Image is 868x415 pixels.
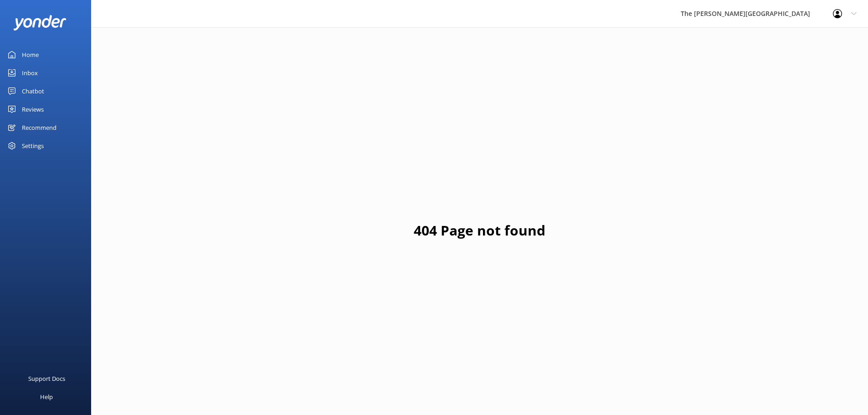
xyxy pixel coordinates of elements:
div: Chatbot [22,82,44,100]
div: Reviews [22,100,44,118]
h1: 404 Page not found [414,220,545,241]
div: Recommend [22,118,56,137]
div: Settings [22,137,44,155]
div: Help [40,388,53,406]
div: Support Docs [28,369,65,388]
img: yonder-white-logo.png [14,15,66,30]
div: Home [22,46,39,64]
div: Inbox [22,64,38,82]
